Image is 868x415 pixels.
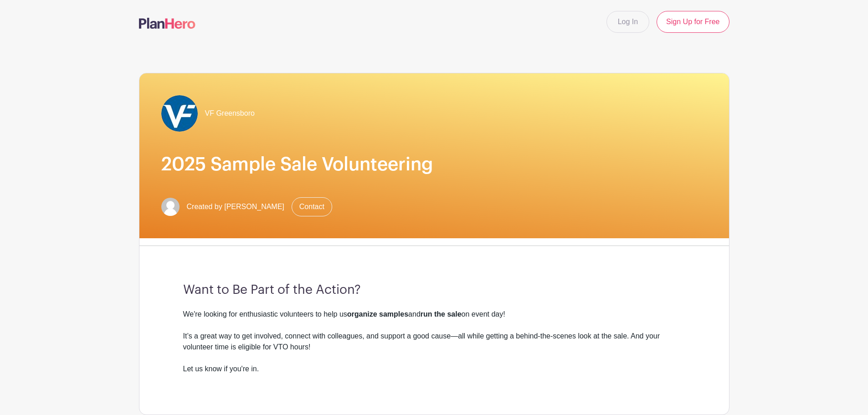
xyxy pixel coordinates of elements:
[139,18,195,29] img: logo-507f7623f17ff9eddc593b1ce0a138ce2505c220e1c5a4e2b4648c50719b7d32.svg
[606,11,649,33] a: Log In
[183,309,685,364] div: We're looking for enthusiastic volunteers to help us and on event day! It’s a great way to get in...
[161,154,707,175] h1: 2025 Sample Sale Volunteering
[347,310,408,318] strong: organize samples
[161,95,198,132] img: VF_Icon_FullColor_CMYK-small.jpg
[657,11,729,33] a: Sign Up for Free
[187,201,284,212] span: Created by [PERSON_NAME]
[421,310,462,318] strong: run the sale
[292,197,332,216] a: Contact
[205,108,255,119] span: VF Greensboro
[183,282,685,298] h3: Want to Be Part of the Action?
[183,364,685,385] div: Let us know if you're in.
[161,198,180,216] img: default-ce2991bfa6775e67f084385cd625a349d9dcbb7a52a09fb2fda1e96e2d18dcdb.png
